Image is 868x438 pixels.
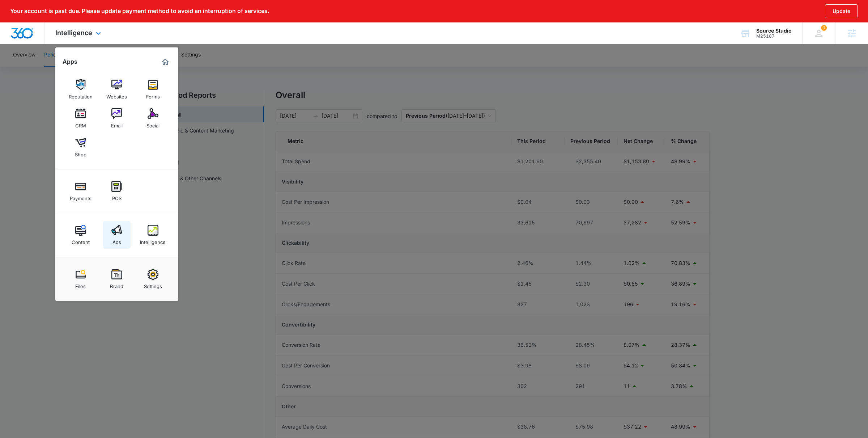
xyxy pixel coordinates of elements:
a: Social [139,105,167,132]
div: notifications count [821,25,827,31]
a: Payments [67,177,94,205]
a: Settings [139,265,167,293]
h2: Apps [63,58,77,65]
a: POS [103,177,131,205]
div: account id [756,34,792,39]
a: Reputation [67,76,94,103]
div: Intelligence [140,236,166,245]
a: Shop [67,134,94,161]
button: Update [825,4,858,18]
div: Files [75,280,86,289]
div: notifications count [802,22,835,44]
div: Websites [106,90,127,100]
a: Content [67,221,94,249]
div: Reputation [69,90,93,100]
div: account name [756,28,792,34]
p: Your account is past due. Please update payment method to avoid an interruption of services. [10,8,269,14]
span: Intelligence [55,29,92,37]
a: Intelligence [139,221,167,249]
a: Marketing 360® Dashboard [159,56,171,68]
div: Shop [75,148,86,157]
a: Brand [103,265,131,293]
div: Ads [112,236,121,245]
div: Settings [144,280,162,289]
a: Files [67,265,94,293]
div: Content [72,236,90,245]
div: Forms [146,90,160,100]
a: Ads [103,221,131,249]
div: POS [112,192,122,201]
div: Payments [70,192,92,201]
div: Social [146,119,159,129]
div: Intelligence [44,22,114,44]
div: Brand [110,280,123,289]
a: Forms [139,76,167,103]
div: CRM [75,119,86,129]
a: CRM [67,105,94,132]
span: 1 [821,25,827,31]
a: Email [103,105,131,132]
a: Websites [103,76,131,103]
div: Email [111,119,123,129]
